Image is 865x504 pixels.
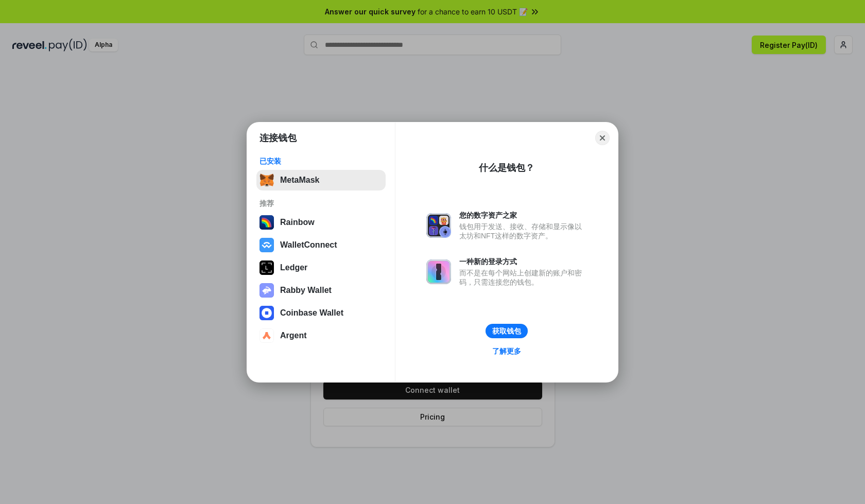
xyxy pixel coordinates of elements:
[256,325,386,346] button: Argent
[256,303,386,323] button: Coinbase Wallet
[280,240,337,250] div: WalletConnect
[259,157,383,166] div: 已安装
[426,213,451,238] img: svg+xml,%3Csvg%20xmlns%3D%22http%3A%2F%2Fwww.w3.org%2F2000%2Fsvg%22%20fill%3D%22none%22%20viewBox...
[256,170,386,190] button: MetaMask
[259,173,274,187] img: svg+xml,%3Csvg%20fill%3D%22none%22%20height%3D%2233%22%20viewBox%3D%220%200%2035%2033%22%20width%...
[486,344,527,358] a: 了解更多
[459,257,587,266] div: 一种新的登录方式
[280,176,319,185] div: MetaMask
[492,326,521,336] div: 获取钱包
[259,328,274,343] img: svg+xml,%3Csvg%20width%3D%2228%22%20height%3D%2228%22%20viewBox%3D%220%200%2028%2028%22%20fill%3D...
[280,286,332,295] div: Rabby Wallet
[280,263,307,272] div: Ledger
[280,308,343,318] div: Coinbase Wallet
[486,324,528,338] button: 获取钱包
[595,131,610,145] button: Close
[256,212,386,233] button: Rainbow
[492,346,521,356] div: 了解更多
[259,283,274,298] img: svg+xml,%3Csvg%20xmlns%3D%22http%3A%2F%2Fwww.w3.org%2F2000%2Fsvg%22%20fill%3D%22none%22%20viewBox...
[259,306,274,320] img: svg+xml,%3Csvg%20width%3D%2228%22%20height%3D%2228%22%20viewBox%3D%220%200%2028%2028%22%20fill%3D...
[259,260,274,275] img: svg+xml,%3Csvg%20xmlns%3D%22http%3A%2F%2Fwww.w3.org%2F2000%2Fsvg%22%20width%3D%2228%22%20height%3...
[280,331,307,340] div: Argent
[459,222,587,240] div: 钱包用于发送、接收、存储和显示像以太坊和NFT这样的数字资产。
[256,235,386,255] button: WalletConnect
[479,162,534,174] div: 什么是钱包？
[256,280,386,301] button: Rabby Wallet
[259,215,274,230] img: svg+xml,%3Csvg%20width%3D%22120%22%20height%3D%22120%22%20viewBox%3D%220%200%20120%20120%22%20fil...
[259,132,297,144] h1: 连接钱包
[259,238,274,252] img: svg+xml,%3Csvg%20width%3D%2228%22%20height%3D%2228%22%20viewBox%3D%220%200%2028%2028%22%20fill%3D...
[426,259,451,284] img: svg+xml,%3Csvg%20xmlns%3D%22http%3A%2F%2Fwww.w3.org%2F2000%2Fsvg%22%20fill%3D%22none%22%20viewBox...
[459,211,587,220] div: 您的数字资产之家
[256,257,386,278] button: Ledger
[280,218,315,227] div: Rainbow
[459,268,587,287] div: 而不是在每个网站上创建新的账户和密码，只需连接您的钱包。
[259,199,383,208] div: 推荐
